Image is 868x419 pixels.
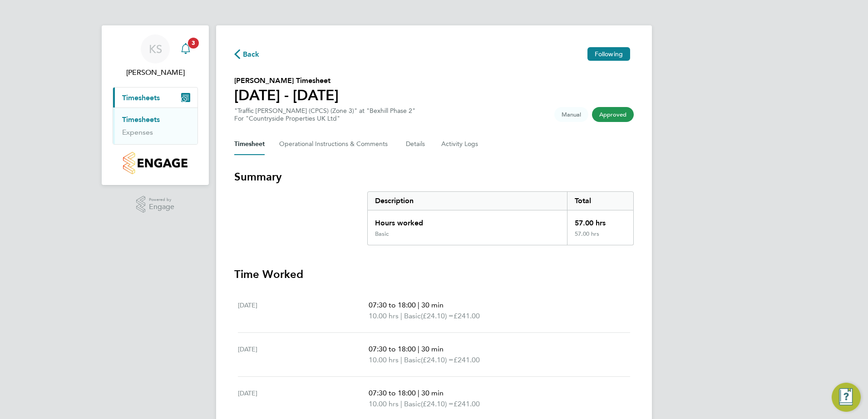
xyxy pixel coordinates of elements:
span: Timesheets [122,93,160,102]
div: Timesheets [113,107,197,144]
span: | [400,356,402,364]
a: Powered byEngage [136,196,175,213]
img: countryside-properties-logo-retina.png [123,152,187,174]
div: Total [567,192,633,210]
a: 3 [177,34,195,63]
span: | [418,389,419,397]
span: Powered by [149,196,174,204]
a: KS[PERSON_NAME] [113,34,198,78]
span: This timesheet has been approved. [592,107,634,122]
span: Engage [149,203,174,211]
a: Timesheets [122,115,160,124]
span: 3 [188,38,199,49]
div: [DATE] [238,300,369,322]
div: "Traffic [PERSON_NAME] (CPCS) (Zone 3)" at "Bexhill Phase 2" [234,107,415,122]
span: 07:30 to 18:00 [369,345,416,353]
div: Description [368,192,567,210]
a: Go to home page [113,152,198,174]
div: 57.00 hrs [567,230,633,245]
span: (£24.10) = [421,356,454,364]
span: Basic [404,355,421,365]
span: This timesheet was manually created. [554,107,588,122]
span: | [400,312,402,320]
h2: [PERSON_NAME] Timesheet [234,75,339,86]
button: Back [234,48,260,59]
span: 10.00 hrs [369,356,399,364]
span: £241.00 [454,400,480,408]
button: Timesheet [234,133,265,155]
div: [DATE] [238,344,369,365]
h1: [DATE] - [DATE] [234,86,339,104]
a: Expenses [122,128,153,136]
button: Operational Instructions & Comments [279,133,391,155]
button: Following [587,47,630,61]
button: Details [406,133,427,155]
span: | [400,400,402,408]
span: £241.00 [454,356,480,364]
button: Activity Logs [441,133,479,155]
span: 30 min [421,345,444,353]
span: (£24.10) = [421,312,454,320]
span: Kevin Shannon [113,67,198,78]
div: 57.00 hrs [567,210,633,230]
button: Engage Resource Center [832,383,861,412]
span: KS [149,43,162,55]
span: Basic [404,311,421,322]
div: Hours worked [368,210,567,230]
span: Basic [404,399,421,409]
span: 07:30 to 18:00 [369,389,416,397]
span: 10.00 hrs [369,312,399,320]
span: Following [595,50,623,58]
h3: Summary [234,170,634,184]
span: | [418,345,419,353]
span: (£24.10) = [421,400,454,408]
span: Back [243,49,260,60]
span: 30 min [421,301,444,309]
h3: Time Worked [234,267,634,282]
div: Summary [367,191,634,245]
span: 10.00 hrs [369,400,399,408]
nav: Main navigation [102,25,209,185]
span: 07:30 to 18:00 [369,301,416,309]
div: Basic [375,230,389,238]
span: £241.00 [454,312,480,320]
div: [DATE] [238,388,369,409]
span: | [418,301,419,309]
button: Timesheets [113,88,197,107]
div: For "Countryside Properties UK Ltd" [234,115,415,122]
span: 30 min [421,389,444,397]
